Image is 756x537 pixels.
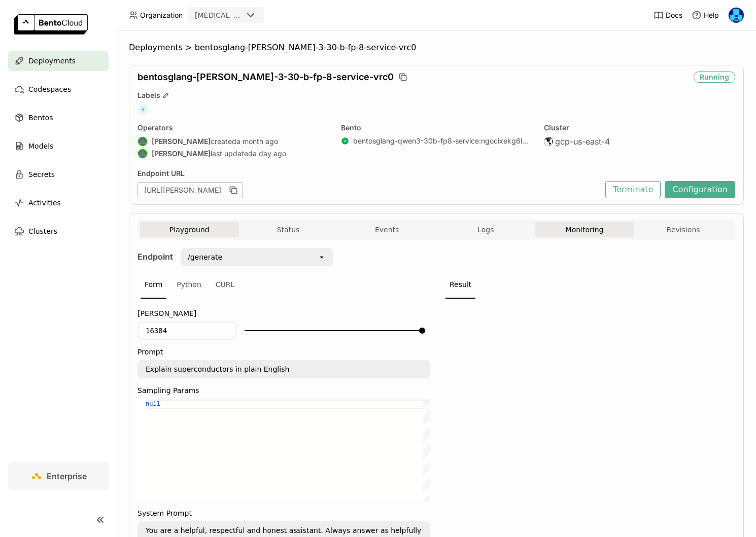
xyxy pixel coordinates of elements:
span: a month ago [236,137,278,146]
div: Help [692,10,719,20]
strong: [PERSON_NAME] [152,149,211,158]
a: Clusters [8,221,109,241]
a: Secrets [8,164,109,185]
span: Deployments [129,43,183,53]
div: Form [141,271,166,299]
label: Sampling Params [138,386,430,395]
div: Endpoint URL [138,169,600,178]
img: Yi Guo [729,8,744,23]
div: /generate [188,252,222,262]
span: Secrets [28,168,55,181]
input: Selected /generate. [223,252,224,262]
button: Configuration [665,181,735,198]
div: Running [694,71,735,83]
span: Activities [28,197,61,209]
button: Terminate [605,181,661,198]
button: Revisions [634,222,733,237]
span: Enterprise [47,471,87,481]
a: bentosglang-qwen3-30b-fp8-service:ngocixekg6lpopko [353,136,532,146]
button: Events [337,222,436,237]
span: Organization [140,11,183,20]
textarea: Explain superconductors in plain English [139,361,429,377]
div: Operators [138,123,329,132]
div: CURL [212,271,239,299]
span: Docs [666,11,682,20]
label: Prompt [138,348,430,356]
div: created [138,136,329,147]
span: Logs [477,225,494,234]
a: Models [8,136,109,156]
a: Codespaces [8,79,109,99]
span: Bentos [28,112,53,124]
svg: open [318,253,326,261]
a: Enterprise [8,462,109,490]
div: [MEDICAL_DATA] [195,10,243,20]
div: last updated [138,149,329,159]
span: > [183,43,195,53]
strong: [PERSON_NAME] [152,137,211,146]
input: Selected revia. [244,11,245,21]
div: [URL][PERSON_NAME] [138,182,243,198]
button: Status [239,222,338,237]
span: gcp-us-east-4 [555,136,610,147]
span: Help [704,11,719,20]
img: Shenyang Zhao [138,149,147,158]
div: Bento [341,123,532,132]
span: null [146,401,160,408]
nav: Breadcrumbs navigation [129,43,744,53]
span: a day ago [253,149,286,158]
span: bentosglang-[PERSON_NAME]-3-30-b-fp-8-service-vrc0 [195,43,417,53]
span: Models [28,140,53,152]
div: Python [173,271,205,299]
span: Deployments [28,55,76,67]
span: bentosglang-[PERSON_NAME]-3-30-b-fp-8-service-vrc0 [138,71,394,83]
label: [PERSON_NAME] [138,309,430,317]
strong: Endpoint [138,252,173,262]
label: System Prompt [138,509,430,517]
img: Shenyang Zhao [138,137,147,146]
a: Activities [8,193,109,213]
img: logo [14,14,88,34]
span: Codespaces [28,83,71,95]
span: + [138,104,149,115]
div: Labels [138,91,735,100]
div: Cluster [544,123,735,132]
span: Clusters [28,225,57,237]
button: Playground [140,222,239,237]
div: Result [445,271,475,299]
a: Bentos [8,108,109,128]
button: Monitoring [535,222,634,237]
a: Docs [654,10,682,20]
a: Deployments [8,51,109,71]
